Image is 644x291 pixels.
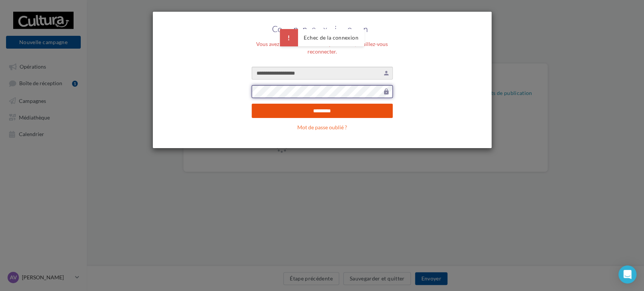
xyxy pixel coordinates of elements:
[252,23,393,40] div: Connexion
[380,85,393,98] span: lock
[304,35,358,40] div: Echec de la connexion
[618,265,636,283] div: Open Intercom Messenger
[252,40,393,67] div: Vous avez été déconnecté de la plateforme, veuillez-vous reconnecter.
[297,124,347,130] a: Mot de passe oublié ?
[380,67,393,80] span: person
